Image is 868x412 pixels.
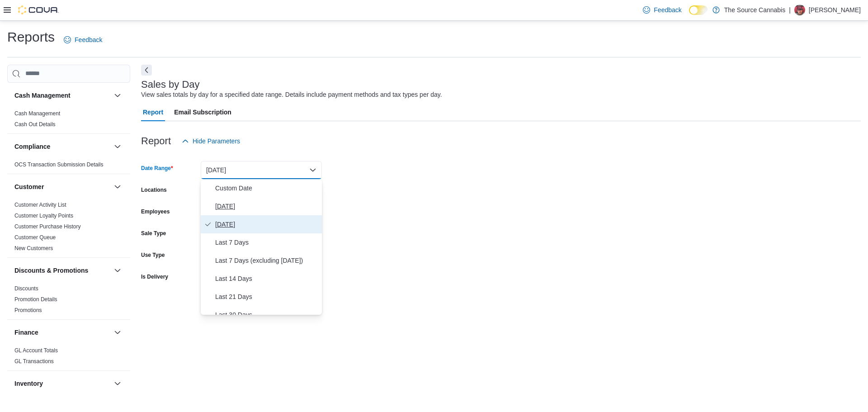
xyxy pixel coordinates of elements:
button: Inventory [112,378,123,389]
div: Cash Management [7,108,130,133]
div: Levi Tolman [794,5,805,15]
span: Feedback [75,35,102,44]
button: Finance [14,328,110,337]
span: Report [143,103,163,121]
span: Cash Management [14,110,60,117]
span: Promotion Details [14,296,57,303]
button: Cash Management [112,90,123,101]
button: Discounts & Promotions [14,266,110,275]
span: Last 30 Days [215,309,318,320]
button: Finance [112,327,123,338]
a: Promotion Details [14,296,57,303]
span: Last 14 Days [215,273,318,284]
button: Hide Parameters [178,132,244,150]
h3: Report [141,136,171,147]
span: Feedback [654,5,681,14]
span: Custom Date [215,183,318,194]
span: Customer Purchase History [14,223,81,230]
a: Cash Out Details [14,121,56,128]
label: Employees [141,208,170,215]
a: Customer Purchase History [14,223,81,230]
a: New Customers [14,245,53,251]
a: GL Transactions [14,358,54,365]
span: New Customers [14,245,53,252]
span: [DATE] [215,219,318,230]
h3: Finance [14,328,38,337]
h3: Compliance [14,142,50,151]
a: Promotions [14,307,42,313]
a: Feedback [639,1,685,19]
p: The Source Cannabis [724,5,785,15]
span: OCS Transaction Submission Details [14,161,104,168]
span: Discounts [14,285,38,292]
div: View sales totals by day for a specified date range. Details include payment methods and tax type... [141,90,442,99]
h3: Sales by Day [141,79,200,90]
span: Hide Parameters [193,137,240,146]
a: Customer Activity List [14,202,66,208]
h1: Reports [7,28,55,46]
h3: Discounts & Promotions [14,266,88,275]
h3: Customer [14,182,44,191]
p: | [789,5,791,15]
span: GL Account Totals [14,347,58,354]
button: Inventory [14,379,110,388]
label: Date Range [141,165,173,172]
button: Customer [112,181,123,192]
span: Last 7 Days (excluding [DATE]) [215,255,318,266]
span: Customer Activity List [14,201,66,208]
a: Cash Management [14,110,60,117]
span: [DATE] [215,201,318,212]
p: [PERSON_NAME] [809,5,861,15]
div: Compliance [7,159,130,174]
button: Discounts & Promotions [112,265,123,276]
a: Customer Queue [14,234,56,241]
label: Locations [141,186,167,194]
div: Select listbox [201,179,322,315]
span: Cash Out Details [14,121,56,128]
a: Feedback [60,31,106,49]
a: GL Account Totals [14,347,58,354]
span: Promotions [14,307,42,314]
span: GL Transactions [14,358,54,365]
input: Dark Mode [689,5,708,15]
span: Email Subscription [174,103,231,121]
button: Customer [14,182,110,191]
label: Use Type [141,251,165,259]
button: [DATE] [201,161,322,179]
h3: Inventory [14,379,43,388]
button: Next [141,65,152,76]
a: OCS Transaction Submission Details [14,161,104,168]
div: Customer [7,199,130,257]
button: Cash Management [14,91,110,100]
h3: Cash Management [14,91,71,100]
div: Finance [7,345,130,370]
span: Customer Loyalty Points [14,212,73,219]
button: Compliance [112,141,123,152]
button: Compliance [14,142,110,151]
span: Last 7 Days [215,237,318,248]
label: Is Delivery [141,273,168,280]
div: Discounts & Promotions [7,283,130,319]
img: Cova [18,5,59,14]
span: Last 21 Days [215,291,318,302]
a: Discounts [14,285,38,292]
span: Customer Queue [14,234,56,241]
label: Sale Type [141,230,166,237]
a: Customer Loyalty Points [14,213,73,219]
